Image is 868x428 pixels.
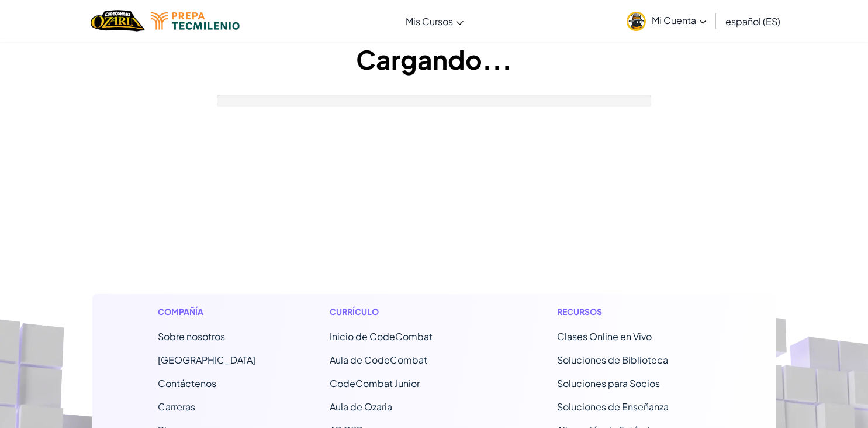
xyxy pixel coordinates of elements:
a: Aula de CodeCombat [330,354,427,366]
span: Mis Cursos [406,15,453,28]
a: Soluciones de Biblioteca [557,354,668,366]
h1: Recursos [557,306,711,318]
a: CodeCombat Junior [330,377,420,389]
span: Contáctenos [158,377,216,389]
a: Mi Cuenta [621,2,713,39]
a: Mis Cursos [400,5,469,37]
a: Carreras [158,400,195,413]
a: [GEOGRAPHIC_DATA] [158,354,255,366]
h1: Currículo [330,306,483,318]
span: Inicio de CodeCombat [330,330,433,343]
span: español (ES) [725,15,780,28]
a: Clases Online en Vivo [557,330,652,343]
img: Tecmilenio logo [151,12,240,30]
img: Home [91,9,145,33]
h1: Compañía [158,306,255,318]
img: avatar [627,12,646,31]
a: Soluciones de Enseñanza [557,400,669,413]
a: español (ES) [720,5,786,37]
a: Sobre nosotros [158,330,225,343]
a: Ozaria by CodeCombat logo [91,9,145,33]
a: Aula de Ozaria [330,400,392,413]
span: Mi Cuenta [652,14,707,26]
a: Soluciones para Socios [557,377,660,389]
